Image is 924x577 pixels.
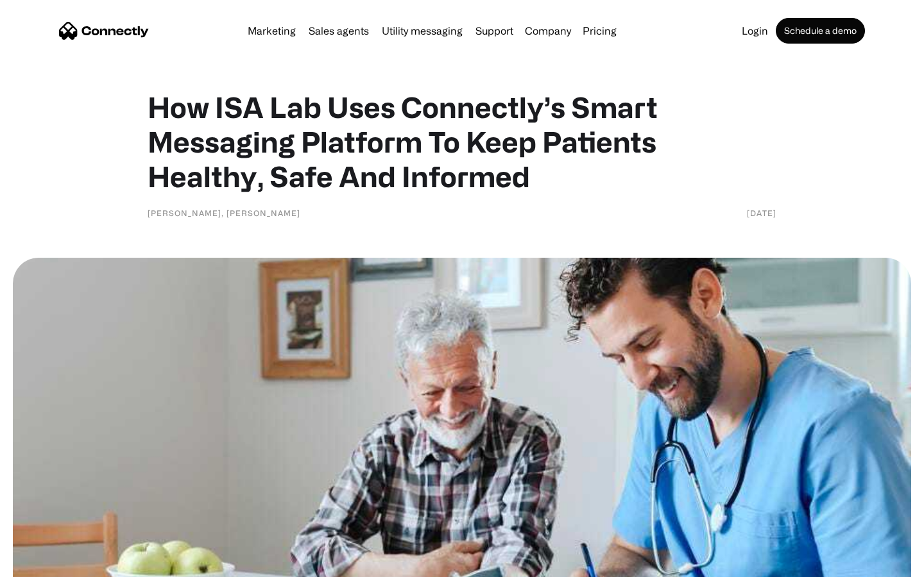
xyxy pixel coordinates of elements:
[148,90,776,194] h1: How ISA Lab Uses Connectly’s Smart Messaging Platform To Keep Patients Healthy, Safe And Informed
[525,22,571,40] div: Company
[377,26,468,36] a: Utility messaging
[737,26,773,36] a: Login
[747,206,776,219] div: [DATE]
[13,555,77,573] aside: Language selected: English
[148,206,300,219] div: [PERSON_NAME], [PERSON_NAME]
[776,18,865,44] a: Schedule a demo
[470,26,518,36] a: Support
[577,26,622,36] a: Pricing
[304,26,374,36] a: Sales agents
[26,555,77,573] ul: Language list
[243,26,301,36] a: Marketing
